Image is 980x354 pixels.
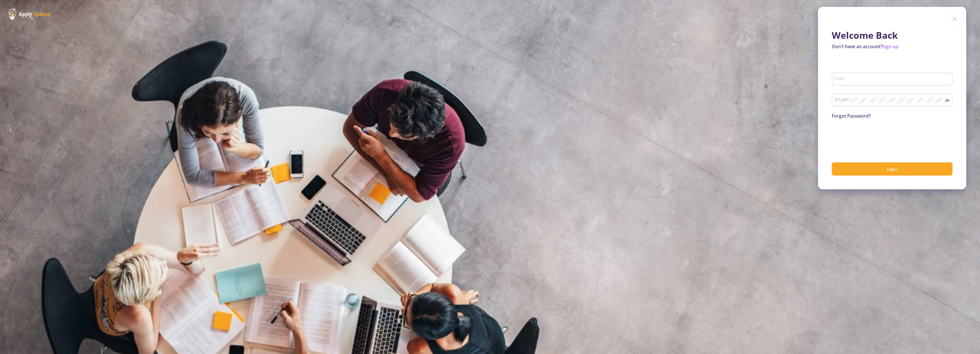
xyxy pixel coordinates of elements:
[949,13,961,25] img: close icon
[882,43,898,50] a: Sign up
[887,166,897,172] span: Login
[832,30,953,41] h1: Welcome Back
[832,162,953,176] button: Login
[832,43,953,50] p: Don't have an account?
[832,113,871,119] a: Forgot Password?
[832,126,919,149] iframe: reCAPTCHA
[9,9,50,20] img: ApplyChance Logo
